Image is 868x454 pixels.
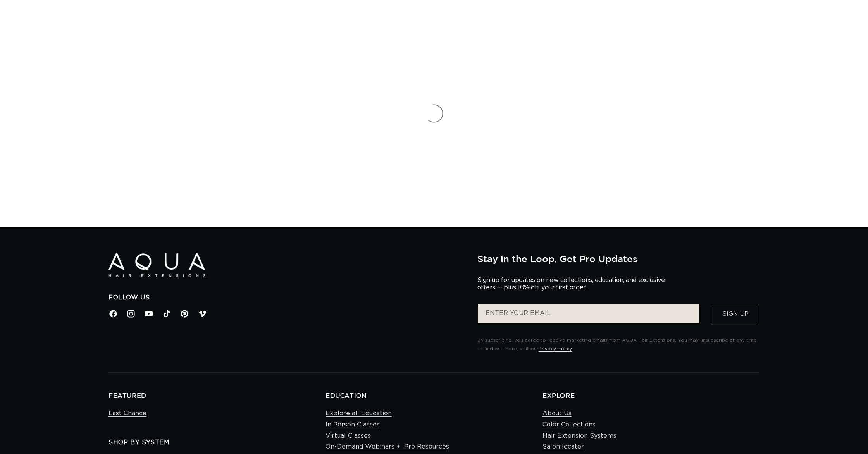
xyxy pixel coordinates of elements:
[325,408,392,419] a: Explore all Education
[108,408,146,419] a: Last Chance
[542,441,584,452] a: Salon locator
[108,253,205,277] img: Aqua Hair Extensions
[108,294,466,302] h2: Follow Us
[542,430,617,442] a: Hair Extension Systems
[477,277,671,291] p: Sign up for updates on new collections, education, and exclusive offers — plus 10% off your first...
[108,439,325,447] h2: SHOP BY SYSTEM
[542,392,759,400] h2: EXPLORE
[108,392,325,400] h2: FEATURED
[542,408,572,419] a: About Us
[539,346,572,351] a: Privacy Policy
[477,253,759,264] h2: Stay in the Loop, Get Pro Updates
[325,430,371,442] a: Virtual Classes
[325,392,542,400] h2: EDUCATION
[325,419,380,430] a: In Person Classes
[477,336,759,353] p: By subscribing, you agree to receive marketing emails from AQUA Hair Extensions. You may unsubscr...
[712,304,759,323] button: Sign Up
[542,419,596,430] a: Color Collections
[325,441,449,452] a: On-Demand Webinars + Pro Resources
[478,304,699,323] input: ENTER YOUR EMAIL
